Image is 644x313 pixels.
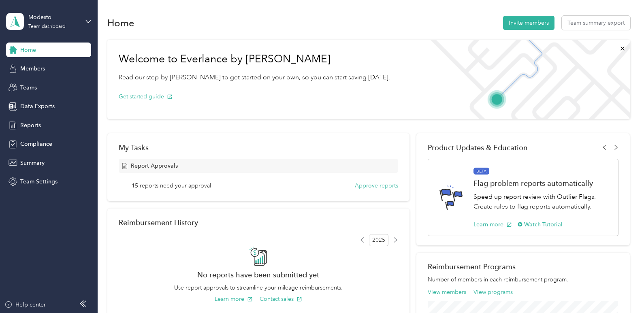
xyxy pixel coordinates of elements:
button: Approve reports [355,181,398,190]
img: Welcome to everlance [422,40,630,119]
p: Speed up report review with Outlier Flags. Create rules to flag reports automatically. [473,192,610,212]
h2: Reimbursement Programs [428,262,618,271]
span: Home [20,46,36,54]
div: Team dashboard [28,24,66,29]
span: Compliance [20,140,52,148]
span: BETA [473,168,489,175]
button: Team summary export [562,16,630,30]
span: Report Approvals [131,162,178,170]
button: Get started guide [119,92,173,101]
span: Team Settings [20,177,58,186]
div: Modesto [28,13,79,21]
button: View members [428,288,466,296]
button: Learn more [473,220,512,229]
h1: Flag problem reports automatically [473,179,610,187]
p: Number of members in each reimbursement program. [428,275,618,284]
h2: Reimbursement History [119,218,198,227]
p: Use report approvals to streamline your mileage reimbursements. [119,283,398,292]
span: Data Exports [20,102,55,111]
h1: Welcome to Everlance by [PERSON_NAME] [119,53,390,66]
iframe: Everlance-gr Chat Button Frame [599,268,644,313]
button: Contact sales [260,295,302,303]
span: Teams [20,83,37,92]
button: Learn more [215,295,253,303]
div: My Tasks [119,143,398,152]
span: Members [20,64,45,73]
span: Reports [20,121,41,130]
button: Help center [4,300,46,309]
button: View programs [473,288,513,296]
button: Invite members [503,16,554,30]
p: Read our step-by-[PERSON_NAME] to get started on your own, so you can start saving [DATE]. [119,72,390,83]
h1: Home [107,19,134,27]
span: Product Updates & Education [428,143,528,152]
span: 15 reports need your approval [132,181,211,190]
h2: No reports have been submitted yet [119,270,398,279]
button: Watch Tutorial [518,220,563,229]
span: 2025 [369,234,388,246]
span: Summary [20,159,45,167]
